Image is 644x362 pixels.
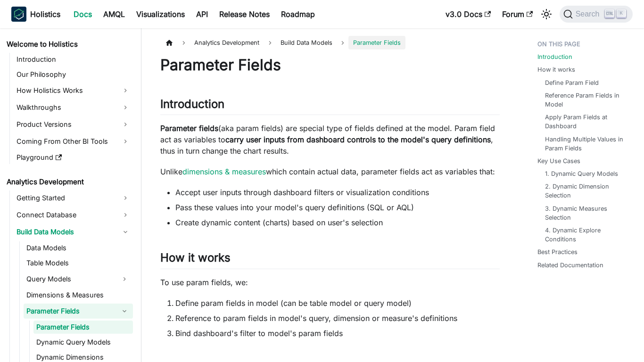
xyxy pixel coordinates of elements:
[11,7,60,22] a: HolisticsHolistics
[160,277,500,288] p: To use param fields, we:
[33,336,133,349] a: Dynamic Query Models
[560,6,633,23] button: Search (Ctrl+K)
[14,83,133,98] a: How Holistics Works
[175,187,500,198] li: Accept user inputs through dashboard filters or visualization conditions
[537,156,580,165] a: Key Use Cases
[545,113,626,131] a: Apply Param Fields at Dashboard
[14,224,133,239] a: Build Data Models
[24,288,133,302] a: Dimensions & Measures
[545,182,626,200] a: 2. Dynamic Dimension Selection
[496,7,538,22] a: Forum
[11,7,26,22] img: Holistics
[14,68,133,81] a: Our Philosophy
[160,97,500,115] h2: Introduction
[175,297,500,309] li: Define param fields in model (can be table model or query model)
[214,7,275,22] a: Release Notes
[160,123,218,133] strong: Parameter fields
[24,256,133,270] a: Table Models
[545,135,626,153] a: Handling Multiple Values in Param Fields
[539,7,554,22] button: Switch between dark and light mode (currently light mode)
[348,36,405,49] span: Parameter Fields
[275,7,321,22] a: Roadmap
[14,190,133,206] a: Getting Started
[573,10,605,18] span: Search
[537,247,578,256] a: Best Practices
[182,167,266,176] a: dimensions & measures
[175,313,500,324] li: Reference to param fields in model's query, dimension or measure's definitions
[537,52,572,61] a: Introduction
[545,204,626,222] a: 3. Dynamic Measures Selection
[4,175,133,189] a: Analytics Development
[190,36,264,49] span: Analytics Development
[617,9,626,18] kbd: K
[545,226,626,244] a: 4. Dynamic Explore Conditions
[545,169,618,178] a: 1. Dynamic Query Models
[160,56,500,74] h1: Parameter Fields
[4,38,133,51] a: Welcome to Holistics
[116,271,133,287] button: Expand sidebar category 'Query Models'
[24,271,116,287] a: Query Models
[537,261,603,270] a: Related Documentation
[14,100,133,115] a: Walkthroughs
[24,241,133,255] a: Data Models
[175,202,500,213] li: Pass these values into your model's query definitions (SQL or AQL)
[116,304,133,319] button: Collapse sidebar category 'Parameter Fields'
[160,36,178,49] a: Home page
[14,134,133,149] a: Coming From Other BI Tools
[14,53,133,66] a: Introduction
[160,251,500,269] h2: How it works
[68,7,98,22] a: Docs
[160,123,500,156] p: (aka param fields) are special type of fields defined at the model. Param field act as variables ...
[537,65,575,74] a: How it works
[33,321,133,334] a: Parameter Fields
[160,36,500,49] nav: Breadcrumbs
[440,7,496,22] a: v3.0 Docs
[24,304,116,319] a: Parameter Fields
[30,8,60,20] b: Holistics
[14,117,133,132] a: Product Versions
[276,36,337,49] span: Build Data Models
[175,217,500,228] li: Create dynamic content (charts) based on user's selection
[14,207,133,222] a: Connect Database
[545,91,626,109] a: Reference Param Fields in Model
[190,7,214,22] a: API
[225,135,491,144] strong: carry user inputs from dashboard controls to the model's query definitions
[131,7,190,22] a: Visualizations
[175,328,500,339] li: Bind dashboard's filter to model's param fields
[14,151,133,164] a: Playground
[98,7,131,22] a: AMQL
[545,78,599,87] a: Define Param Field
[160,166,500,177] p: Unlike which contain actual data, parameter fields act as variables that:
